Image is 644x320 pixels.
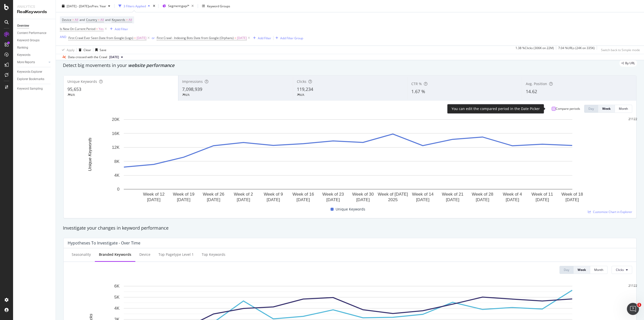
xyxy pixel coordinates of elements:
text: [DATE] [476,197,489,202]
button: Add Filter [108,26,128,32]
text: [DATE] [566,197,579,202]
div: Seasonality [72,252,91,257]
text: [DATE] [207,197,220,202]
span: Clicks [616,268,624,272]
div: Add Filter [258,36,271,40]
div: AND [60,35,66,39]
div: Analytics [17,4,52,9]
text: [DATE] [237,197,250,202]
div: Month [619,106,628,111]
button: Keyword Groups [200,2,232,10]
a: Keywords [17,52,52,58]
span: 7,098,939 [182,86,202,92]
div: 2 [628,283,630,288]
div: N/A [70,93,75,97]
div: 1.38 % Clicks ( 306K on 22M ) [515,46,554,54]
text: Week of 16 [292,192,314,197]
div: 3 Filters Applied [124,4,146,8]
text: Week of 19 [173,192,194,197]
span: Unique Keywords [336,206,365,212]
text: [DATE] [177,197,190,202]
div: Apply [67,48,74,52]
button: Apply [60,46,74,54]
text: [DATE] [267,197,280,202]
iframe: Intercom live chat [627,303,639,315]
a: Explorer Bookmarks [17,77,52,82]
span: Segment: gap/* [168,4,189,8]
text: 12K [112,145,120,150]
div: Day [588,106,594,111]
text: [DATE] [356,197,370,202]
button: Save [93,46,106,54]
text: 6K [114,284,119,289]
text: [DATE] [297,197,310,202]
div: 1 [632,117,634,121]
text: [DATE] [147,197,161,202]
div: Ranking [17,45,28,50]
text: 2025 [388,197,398,202]
div: legacy label [619,60,637,67]
span: [DATE] [137,34,146,42]
span: All [129,16,132,23]
text: 4K [114,306,119,311]
text: [DATE] [536,197,549,202]
div: Week [578,268,586,272]
span: Impressions [182,79,203,84]
div: Keyword Groups [207,4,230,8]
span: Yes [99,25,104,32]
div: 1 [632,283,634,288]
div: Add Filter [115,27,128,31]
button: Day [559,266,574,274]
div: Top Keywords [202,252,225,257]
span: [DATE] [237,34,247,42]
span: Device [62,18,71,22]
div: 7.04 % URLs ( 24K on 335K ) [558,46,595,54]
button: Month [590,266,608,274]
span: Is New On Current Period [60,27,95,31]
svg: A chart. [68,117,628,204]
text: 8K [114,159,119,164]
div: Compare periods [556,106,580,111]
a: Ranking [17,45,52,50]
button: Add Filter Group [273,35,303,41]
span: vs Prev. Year [89,4,106,8]
text: 16K [112,131,120,136]
a: Keyword Groups [17,38,52,43]
div: Month [594,268,603,272]
span: 95,653 [67,86,81,92]
button: or [152,35,155,40]
span: and [105,18,110,22]
div: Save [100,48,106,52]
div: Overview [17,23,29,28]
div: Add Filter Group [280,36,303,40]
div: Clear [84,48,91,52]
button: Clear [77,46,91,54]
div: times [152,4,156,9]
div: Keywords [17,52,30,58]
div: 1 [630,283,632,288]
span: 2025 Aug. 20th [109,55,119,59]
span: 1 [637,303,641,307]
div: Week [602,106,611,111]
button: Week [574,266,590,274]
text: 4K [114,173,119,178]
a: Overview [17,23,52,28]
a: Content Performance [17,30,52,36]
text: Week of [DATE] [378,192,408,197]
div: Keyword Sampling [17,86,43,91]
span: Customize Chart in Explorer [593,210,632,214]
text: Week of 4 [503,192,522,197]
button: Week [598,105,615,113]
span: All [75,16,78,23]
div: or [152,36,155,40]
div: You can edit the compared period in the Date Picker [452,106,540,111]
text: 20K [112,117,120,122]
button: Day [584,105,598,113]
div: Keyword Groups [17,38,39,43]
a: Keyword Sampling [17,86,52,91]
div: 1 [630,117,632,121]
span: = [98,18,100,22]
div: RealKeywords [17,9,52,15]
div: 2 [634,283,635,288]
